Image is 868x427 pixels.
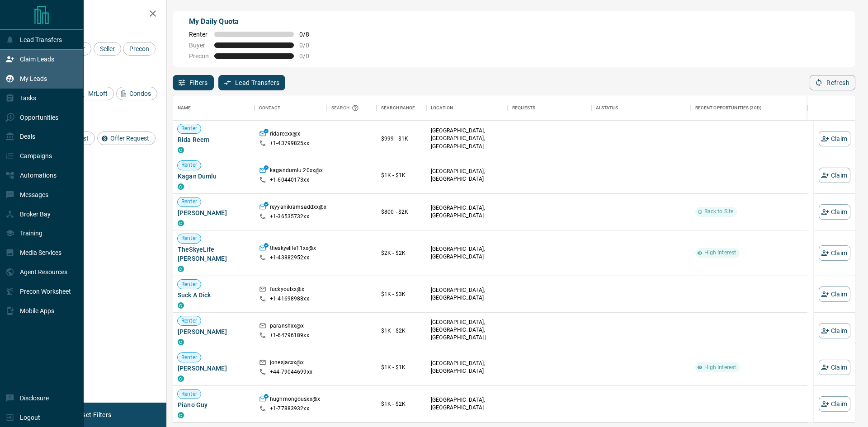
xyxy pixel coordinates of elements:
[173,95,255,121] div: Name
[426,95,508,121] div: Location
[178,412,184,418] div: condos.ca
[431,319,503,350] p: [GEOGRAPHIC_DATA], [GEOGRAPHIC_DATA], [GEOGRAPHIC_DATA] | [GEOGRAPHIC_DATA]
[270,244,316,254] p: theskyelife11xx@x
[218,75,286,90] button: Lead Transfers
[381,249,422,257] p: $2K - $2K
[431,286,503,302] p: [GEOGRAPHIC_DATA], [GEOGRAPHIC_DATA]
[178,281,201,288] span: Renter
[178,135,250,144] span: Rida Reem
[178,172,250,181] span: Kagan Dumlu
[381,363,422,371] p: $1K - $1K
[270,405,309,413] p: +1- 77883932xx
[178,235,201,242] span: Renter
[377,95,426,121] div: Search Range
[819,360,850,375] button: Claim
[189,31,209,38] span: Renter
[178,375,184,382] div: condos.ca
[819,131,850,146] button: Claim
[431,245,503,261] p: [GEOGRAPHIC_DATA], [GEOGRAPHIC_DATA]
[178,317,201,325] span: Renter
[819,323,850,338] button: Claim
[270,167,323,176] p: kagandumlu.20xx@x
[178,147,184,153] div: condos.ca
[431,127,503,150] p: [GEOGRAPHIC_DATA], [GEOGRAPHIC_DATA], [GEOGRAPHIC_DATA]
[819,204,850,220] button: Claim
[381,290,422,298] p: $1K - $3K
[270,322,304,332] p: paranshxx@x
[270,295,309,303] p: +1- 41698988xx
[178,125,201,132] span: Renter
[701,208,737,216] span: Back to Site
[178,266,184,272] div: condos.ca
[178,364,250,373] span: [PERSON_NAME]
[173,75,214,90] button: Filters
[431,204,503,220] p: [GEOGRAPHIC_DATA], [GEOGRAPHIC_DATA]
[431,396,503,412] p: [GEOGRAPHIC_DATA], [GEOGRAPHIC_DATA]
[178,161,201,169] span: Renter
[270,359,304,368] p: jonesjacxx@x
[381,400,422,408] p: $1K - $2K
[431,360,503,375] p: [GEOGRAPHIC_DATA], [GEOGRAPHIC_DATA]
[512,95,535,121] div: Requests
[178,198,201,206] span: Renter
[178,220,184,226] div: condos.ca
[381,135,422,143] p: $999 - $1K
[189,52,209,60] span: Precon
[178,327,250,336] span: [PERSON_NAME]
[431,168,503,183] p: [GEOGRAPHIC_DATA], [GEOGRAPHIC_DATA]
[126,90,154,97] span: Condos
[178,95,191,121] div: Name
[331,95,361,121] div: Search
[178,354,201,361] span: Renter
[299,52,319,60] span: 0 / 0
[810,75,855,90] button: Refresh
[126,45,152,52] span: Precon
[178,208,250,217] span: [PERSON_NAME]
[381,95,415,121] div: Search Range
[381,327,422,335] p: $1K - $2K
[123,42,156,56] div: Precon
[270,286,305,295] p: fuckyoulxx@x
[381,171,422,179] p: $1K - $1K
[189,42,209,49] span: Buyer
[381,208,422,216] p: $800 - $2K
[695,95,762,121] div: Recent Opportunities (30d)
[270,176,309,184] p: +1- 60440173xx
[299,42,319,49] span: 0 / 0
[189,16,319,27] p: My Daily Quota
[178,291,250,300] span: Suck A Dick
[819,396,850,412] button: Claim
[107,135,152,142] span: Offer Request
[255,95,327,121] div: Contact
[701,249,740,257] span: High Interest
[178,400,250,409] span: Piano Guy
[596,95,618,121] div: AI Status
[431,95,453,121] div: Location
[270,140,309,147] p: +1- 43799825xx
[508,95,591,121] div: Requests
[69,407,117,422] button: Reset Filters
[29,9,157,20] h2: Filters
[259,95,280,121] div: Contact
[178,183,184,190] div: condos.ca
[701,364,740,371] span: High Interest
[591,95,691,121] div: AI Status
[270,395,320,405] p: hughmongousxx@x
[270,368,312,376] p: +44- 79044699xx
[819,245,850,261] button: Claim
[270,213,309,221] p: +1- 36535732xx
[75,87,114,100] div: MrLoft
[691,95,807,121] div: Recent Opportunities (30d)
[94,42,121,56] div: Seller
[270,203,326,213] p: reyyanikramsaddxx@x
[178,339,184,345] div: condos.ca
[178,390,201,398] span: Renter
[85,90,111,97] span: MrLoft
[270,254,309,262] p: +1- 43882952xx
[299,31,319,38] span: 0 / 8
[97,45,118,52] span: Seller
[178,302,184,309] div: condos.ca
[116,87,157,100] div: Condos
[178,245,250,263] span: TheSkyeLife [PERSON_NAME]
[97,131,156,145] div: Offer Request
